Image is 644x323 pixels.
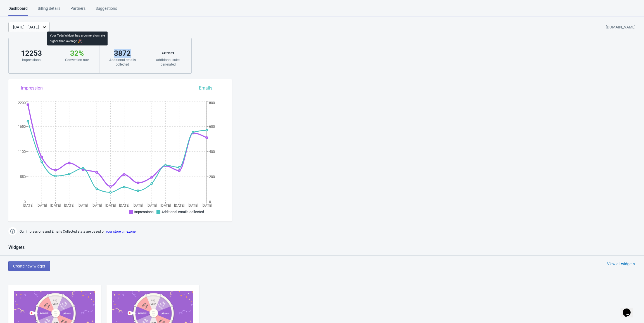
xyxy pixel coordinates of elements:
tspan: [DATE] [160,203,171,208]
div: Conversion rate [60,58,94,62]
span: Our Impressions and Emails Collected stats are based on . [20,227,136,236]
tspan: 400 [209,150,215,154]
tspan: 200 [209,175,215,179]
div: € 40713.24 [151,49,185,58]
tspan: 0 [24,200,26,204]
span: Additional emails collected [161,210,204,214]
tspan: 800 [209,101,215,105]
div: Additional emails collected [105,58,139,67]
tspan: 2200 [18,101,26,105]
button: Create new widget [8,261,50,271]
tspan: [DATE] [147,203,157,208]
a: your store timezone [106,230,136,233]
tspan: [DATE] [64,203,74,208]
iframe: chat widget [621,301,638,317]
tspan: [DATE] [202,203,212,208]
tspan: [DATE] [105,203,116,208]
div: Suggestions [96,6,117,15]
div: Additional sales generated [151,58,185,67]
div: [DATE] - [DATE] [13,24,39,30]
tspan: 1650 [18,124,26,129]
tspan: [DATE] [92,203,102,208]
tspan: [DATE] [50,203,61,208]
tspan: [DATE] [23,203,33,208]
tspan: [DATE] [174,203,184,208]
span: Create new widget [13,264,45,268]
div: Dashboard [8,6,28,16]
tspan: [DATE] [78,203,88,208]
span: Impressions [134,210,154,214]
tspan: 600 [209,124,215,129]
div: 3872 [105,49,139,58]
div: Partners [70,6,85,15]
div: [DOMAIN_NAME] [606,22,636,32]
tspan: [DATE] [188,203,198,208]
div: 32 % [60,49,94,58]
div: Billing details [38,6,60,15]
tspan: [DATE] [133,203,143,208]
img: help.png [8,227,17,235]
tspan: 550 [20,175,26,179]
div: View all widgets [607,261,635,267]
div: 12253 [14,49,48,58]
tspan: [DATE] [37,203,47,208]
tspan: 1100 [18,150,26,154]
div: Impressions [14,58,48,62]
tspan: [DATE] [119,203,129,208]
tspan: 0 [209,200,211,204]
